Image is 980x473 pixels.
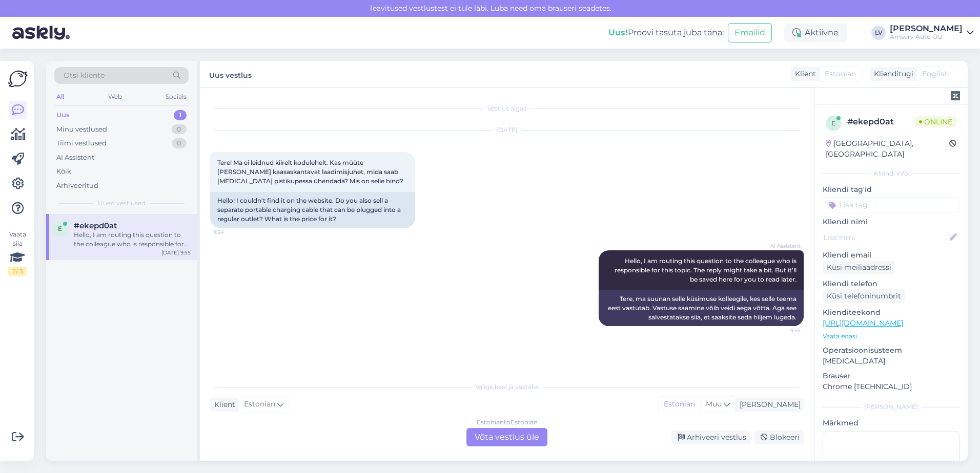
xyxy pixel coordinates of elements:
div: Arhiveeri vestlus [671,431,750,444]
div: Amserv Auto OÜ [890,33,963,41]
p: Kliendi email [823,250,959,261]
div: 2 / 3 [8,267,27,276]
div: [DATE] 9:55 [161,249,191,256]
div: Web [106,90,124,103]
p: Kliendi tag'id [823,184,959,195]
p: Kliendi telefon [823,278,959,289]
div: Kliendi info [823,169,959,178]
div: # ekepd0at [847,116,915,128]
b: Uus! [608,28,628,37]
span: 9:55 [762,327,801,334]
button: Emailid [728,23,772,42]
span: e [831,119,835,127]
div: Arhiveeritud [56,181,98,191]
div: [PERSON_NAME] [823,402,959,412]
div: [DATE] [210,125,804,135]
span: Otsi kliente [64,70,105,81]
span: Online [915,116,956,127]
div: [PERSON_NAME] [736,399,801,410]
div: 0 [172,138,187,148]
img: zendesk [951,91,960,100]
a: [PERSON_NAME]Amserv Auto OÜ [890,25,974,41]
div: Uus [56,110,70,120]
p: Chrome [TECHNICAL_ID] [823,381,959,392]
span: Uued vestlused [98,199,146,208]
div: Hello, I am routing this question to the colleague who is responsible for this topic. The reply m... [74,230,191,249]
p: Märkmed [823,418,959,428]
div: Proovi tasuta juba täna: [608,27,724,39]
div: 0 [172,124,187,135]
div: Vestlus algas [210,104,804,113]
div: Aktiivne [784,24,847,42]
label: Uus vestlus [209,67,252,81]
div: Klient [791,69,816,79]
a: [URL][DOMAIN_NAME] [823,318,903,328]
div: Klienditugi [870,69,913,79]
input: Lisa nimi [823,232,948,243]
div: Klient [210,399,235,410]
div: Hello! I couldn't find it on the website. Do you also sell a separate portable charging cable tha... [210,192,415,228]
span: English [922,69,949,79]
div: Minu vestlused [56,124,107,135]
div: All [54,90,66,103]
div: Tiimi vestlused [56,138,107,148]
div: Võta vestlus üle [466,428,547,446]
p: Klienditeekond [823,307,959,318]
span: 9:54 [213,228,252,236]
span: AI Assistent [762,242,801,250]
div: Küsi meiliaadressi [823,261,895,274]
input: Lisa tag [823,197,959,212]
div: Vaata siia [8,230,27,276]
div: Kõik [56,166,71,177]
div: 1 [174,110,187,120]
div: Socials [164,90,189,103]
p: Brauser [823,371,959,381]
p: Vaata edasi ... [823,332,959,341]
div: [PERSON_NAME] [890,25,963,33]
p: Operatsioonisüsteem [823,345,959,356]
div: Tere, ma suunan selle küsimuse kolleegile, kes selle teema eest vastutab. Vastuse saamine võib ve... [599,290,804,326]
div: Blokeeri [754,431,804,444]
div: Estonian [659,397,700,412]
div: Estonian to Estonian [477,418,538,427]
div: Valige keel ja vastake [210,382,804,392]
img: Askly Logo [8,69,28,89]
span: e [58,225,62,232]
div: AI Assistent [56,153,94,163]
span: #ekepd0at [74,221,117,230]
p: [MEDICAL_DATA] [823,356,959,367]
span: Tere! Ma ei leidnud kiirelt kodulehelt. Kas müüte [PERSON_NAME] kaasaskantavat laadimisjuhet, mid... [217,159,403,185]
span: Estonian [825,69,856,79]
p: Kliendi nimi [823,217,959,227]
span: Muu [706,399,722,408]
div: LV [871,26,886,40]
span: Estonian [244,399,275,410]
div: Küsi telefoninumbrit [823,289,905,303]
div: [GEOGRAPHIC_DATA], [GEOGRAPHIC_DATA] [826,138,949,160]
span: Hello, I am routing this question to the colleague who is responsible for this topic. The reply m... [615,257,798,283]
